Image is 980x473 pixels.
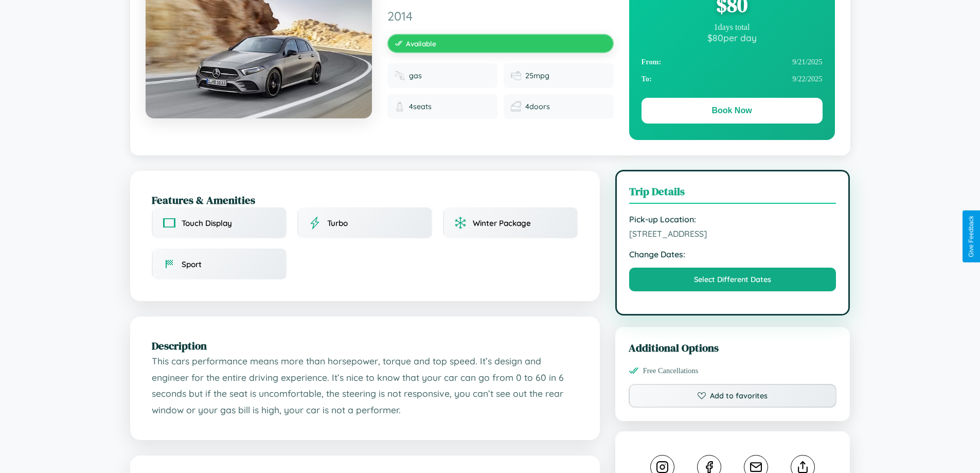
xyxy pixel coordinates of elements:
[629,268,836,291] button: Select Different Dates
[406,39,436,48] span: Available
[629,384,837,408] button: Add to favorites
[182,259,202,269] span: Sport
[629,229,836,239] span: [STREET_ADDRESS]
[473,218,531,228] span: Winter Package
[525,102,550,111] span: 4 doors
[968,216,975,257] div: Give Feedback
[629,249,836,259] strong: Change Dates:
[629,214,836,224] strong: Pick-up Location:
[395,71,405,81] img: Fuel type
[629,340,837,355] h3: Additional Options
[152,353,578,418] p: This cars performance means more than horsepower, torque and top speed. It’s design and engineer ...
[643,366,699,375] span: Free Cancellations
[642,71,823,87] div: 9 / 22 / 2025
[409,71,422,80] span: gas
[511,71,521,81] img: Fuel efficiency
[409,102,432,111] span: 4 seats
[642,54,823,71] div: 9 / 21 / 2025
[642,58,662,66] strong: From:
[642,98,823,124] button: Book Now
[511,101,521,112] img: Doors
[182,218,232,228] span: Touch Display
[152,338,578,353] h2: Description
[152,192,578,207] h2: Features & Amenities
[629,184,836,204] h3: Trip Details
[395,101,405,112] img: Seats
[642,32,823,43] div: $ 80 per day
[642,75,652,83] strong: To:
[327,218,348,228] span: Turbo
[642,23,823,32] div: 1 days total
[387,8,614,24] span: 2014
[525,71,549,80] span: 25 mpg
